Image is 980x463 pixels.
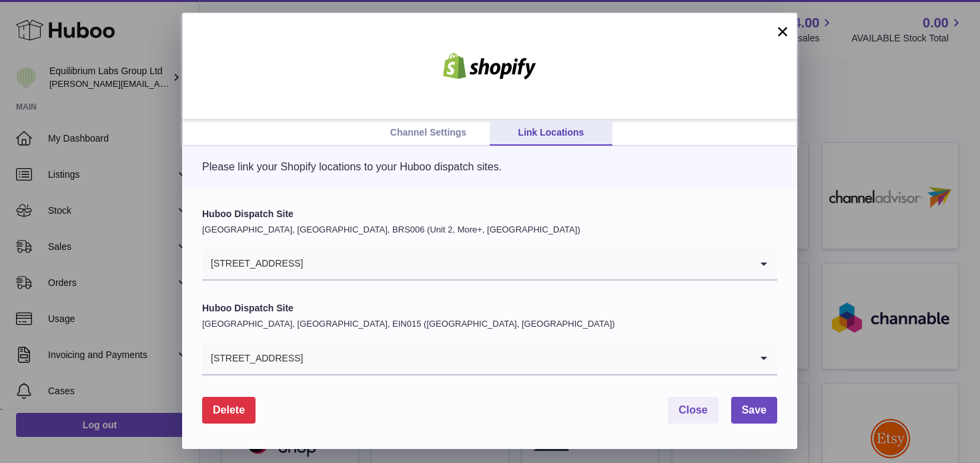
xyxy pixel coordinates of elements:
[202,160,777,174] p: Please link your Shopify locations to your Huboo dispatch sites.
[202,318,777,330] p: [GEOGRAPHIC_DATA], [GEOGRAPHIC_DATA], EIN015 ([GEOGRAPHIC_DATA], [GEOGRAPHIC_DATA])
[304,343,751,374] input: Search for option
[433,53,546,80] img: shopify
[367,120,490,146] a: Channel Settings
[668,397,718,424] button: Close
[731,397,777,424] button: Save
[775,23,791,39] button: ×
[202,208,777,220] label: Huboo Dispatch Site
[202,302,777,315] label: Huboo Dispatch Site
[202,343,777,375] div: Search for option
[202,224,777,236] p: [GEOGRAPHIC_DATA], [GEOGRAPHIC_DATA], BRS006 (Unit 2, More+, [GEOGRAPHIC_DATA])
[202,249,304,279] span: [STREET_ADDRESS]
[213,404,245,416] span: Delete
[304,249,751,279] input: Search for option
[490,120,612,146] a: Link Locations
[678,404,708,416] span: Close
[742,404,767,416] span: Save
[202,397,256,424] button: Delete
[202,249,777,281] div: Search for option
[202,343,304,374] span: [STREET_ADDRESS]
